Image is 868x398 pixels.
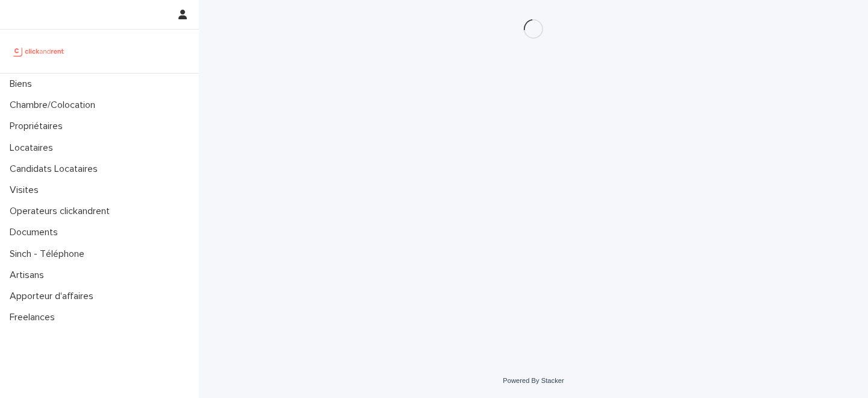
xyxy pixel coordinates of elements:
[5,291,103,302] p: Apporteur d'affaires
[5,121,72,132] p: Propriétaires
[5,142,63,154] p: Locataires
[5,248,94,260] p: Sinch - Téléphone
[5,206,119,217] p: Operateurs clickandrent
[5,185,48,196] p: Visites
[10,39,68,63] img: UCB0brd3T0yccxBKYDjQ
[503,377,564,384] a: Powered By Stacker
[5,270,54,281] p: Artisans
[5,312,64,323] p: Freelances
[5,163,107,175] p: Candidats Locataires
[5,227,68,238] p: Documents
[5,78,42,90] p: Biens
[5,99,105,111] p: Chambre/Colocation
